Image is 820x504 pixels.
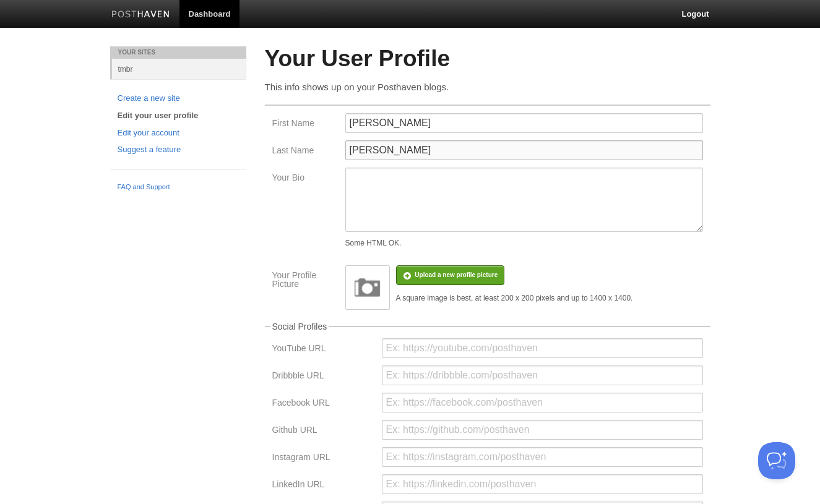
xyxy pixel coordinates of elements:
a: tmbr [112,59,246,79]
label: Your Profile Picture [272,271,338,291]
input: Ex: https://github.com/posthaven [382,420,703,440]
div: A square image is best, at least 200 x 200 pixels and up to 1400 x 1400. [396,294,633,302]
span: Upload a new profile picture [415,271,498,278]
input: Ex: https://instagram.com/posthaven [382,447,703,467]
img: Posthaven-bar [111,11,170,20]
label: Last Name [272,146,338,158]
img: image.png [349,269,386,306]
a: Create a new site [118,92,239,105]
input: Ex: https://linkedin.com/posthaven [382,474,703,494]
li: Your Sites [110,46,246,59]
label: Instagram URL [272,453,374,464]
p: This info shows up on your Posthaven blogs. [265,80,710,93]
h2: Your User Profile [265,46,710,72]
a: Edit your user profile [118,109,239,122]
iframe: Help Scout Beacon - Open [758,442,795,479]
label: Facebook URL [272,398,374,410]
label: Your Bio [272,173,338,185]
a: Suggest a feature [118,143,239,156]
legend: Social Profiles [270,322,329,331]
label: Github URL [272,425,374,437]
input: Ex: https://facebook.com/posthaven [382,393,703,412]
input: Ex: https://dribbble.com/posthaven [382,365,703,385]
a: Edit your account [118,127,239,140]
label: YouTube URL [272,344,374,356]
input: Ex: https://youtube.com/posthaven [382,338,703,358]
label: Dribbble URL [272,371,374,383]
label: First Name [272,119,338,130]
label: LinkedIn URL [272,480,374,492]
div: Some HTML OK. [345,239,703,247]
a: FAQ and Support [118,182,239,193]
